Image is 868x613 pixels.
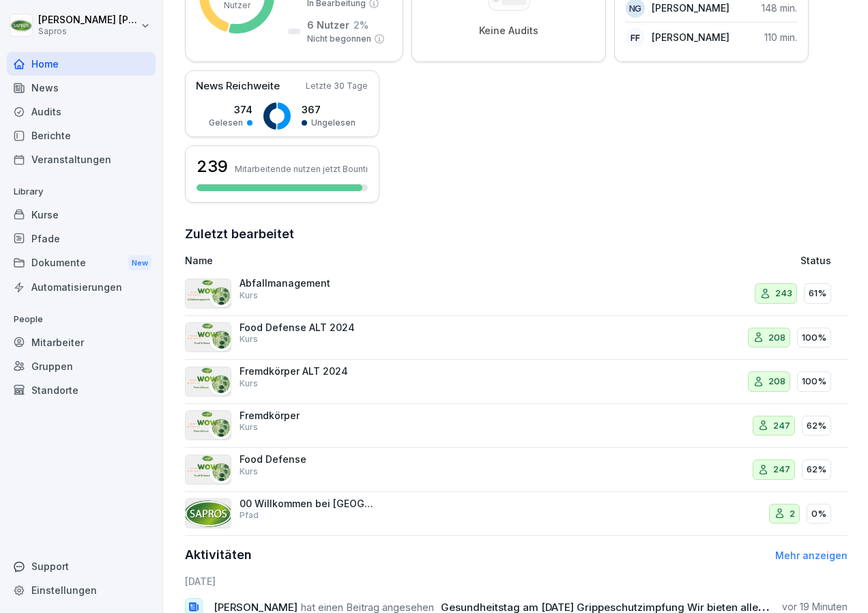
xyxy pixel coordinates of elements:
[764,30,797,44] p: 110 min.
[240,365,376,377] p: Fremdkörper ALT 2024
[240,509,259,522] p: Pfad
[775,550,848,561] a: Mehr anzeigen
[800,253,831,268] p: Status
[7,251,156,276] div: Dokumente
[7,378,156,402] a: Standorte
[807,463,826,476] p: 62%
[7,181,156,203] p: Library
[7,124,156,147] a: Berichte
[307,33,371,45] p: Nicht begonnen
[185,455,231,485] img: b09us41hredzt9sfzsl3gafq.png
[185,448,848,492] a: Food DefenseKurs24762%
[209,102,252,117] p: 374
[196,79,280,94] p: News Reichweite
[185,253,605,268] p: Name
[7,52,156,76] a: Home
[38,27,138,36] p: Sapros
[185,279,231,309] img: cq4jyt4aaqekzmgfzoj6qg9r.png
[7,354,156,378] a: Gruppen
[773,419,790,433] p: 247
[790,507,795,521] p: 2
[307,18,349,32] p: 6 Nutzer
[7,309,156,330] p: People
[240,377,258,390] p: Kurs
[7,330,156,354] a: Mitarbeiter
[7,76,156,100] a: News
[7,275,156,299] a: Automatisierungen
[7,554,156,578] div: Support
[128,255,151,271] div: New
[185,360,848,404] a: Fremdkörper ALT 2024Kurs208100%
[240,466,258,478] p: Kurs
[311,117,356,129] p: Ungelesen
[240,410,376,422] p: Fremdkörper
[185,498,231,528] img: aiyxcae6zpetv575yojy4p7k.png
[306,80,368,92] p: Letzte 30 Tage
[811,507,826,521] p: 0%
[185,404,848,448] a: FremdkörperKurs24762%
[353,18,368,32] p: 2 %
[807,419,826,433] p: 62%
[185,316,848,360] a: Food Defense ALT 2024Kurs208100%
[235,164,368,174] p: Mitarbeitende nutzen jetzt Bounti
[768,331,785,345] p: 208
[209,117,243,129] p: Gelesen
[185,225,848,244] h2: Zuletzt bearbeitet
[802,375,826,388] p: 100%
[185,322,231,352] img: b09us41hredzt9sfzsl3gafq.png
[809,287,826,300] p: 61%
[185,367,231,397] img: tkgbk1fn8zp48wne4tjen41h.png
[240,277,376,289] p: Abfallmanagement
[479,25,538,37] p: Keine Audits
[240,498,376,510] p: 00 Willkommen bei [GEOGRAPHIC_DATA]
[185,574,848,588] h6: [DATE]
[7,251,156,276] a: DokumenteNew
[7,227,156,251] a: Pfade
[626,28,645,47] div: FF
[7,578,156,602] a: Einstellungen
[240,333,258,345] p: Kurs
[768,375,785,388] p: 208
[762,1,797,15] p: 148 min.
[7,147,156,171] a: Veranstaltungen
[773,463,790,476] p: 247
[7,203,156,227] a: Kurse
[802,331,826,345] p: 100%
[302,102,356,117] p: 367
[652,30,729,44] p: [PERSON_NAME]
[185,272,848,316] a: AbfallmanagementKurs24361%
[775,287,792,300] p: 243
[240,421,258,433] p: Kurs
[185,545,252,565] h2: Aktivitäten
[240,289,258,302] p: Kurs
[38,14,138,26] p: [PERSON_NAME] [PERSON_NAME]
[185,410,231,440] img: tkgbk1fn8zp48wne4tjen41h.png
[240,322,376,334] p: Food Defense ALT 2024
[652,1,729,15] p: [PERSON_NAME]
[185,492,848,537] a: 00 Willkommen bei [GEOGRAPHIC_DATA]Pfad20%
[197,155,228,178] h3: 239
[7,100,156,124] a: Audits
[240,453,376,466] p: Food Defense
